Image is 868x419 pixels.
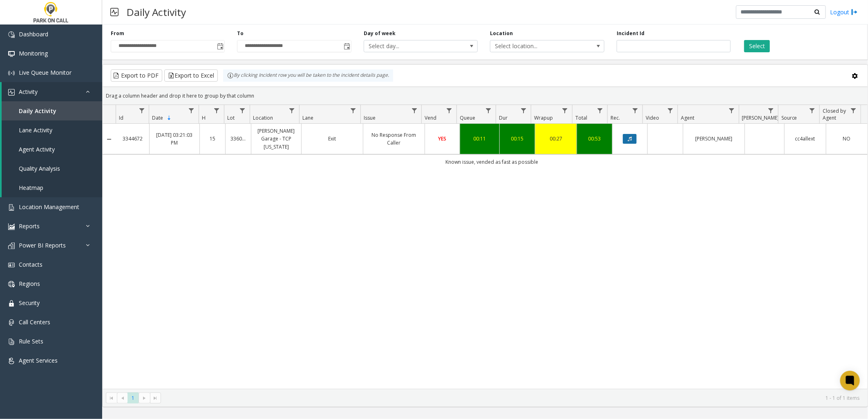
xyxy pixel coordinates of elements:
span: Agent [681,114,694,121]
img: 'icon' [8,300,15,307]
a: 00:15 [505,135,530,143]
span: Page 1 [128,392,139,403]
td: Known issue, vended as fast as possible [116,154,868,169]
span: Lane Activity [19,126,52,134]
span: H [202,114,206,121]
img: 'icon' [8,31,15,38]
img: pageIcon [110,2,119,22]
span: Rec. [611,114,620,121]
span: Video [646,114,659,121]
span: Activity [19,88,38,96]
div: Data table [103,105,868,389]
a: H Filter Menu [211,105,222,116]
span: Toggle popup [342,40,351,52]
span: Wrapup [534,114,553,121]
a: Wrapup Filter Menu [559,105,570,116]
a: 15 [205,135,220,143]
span: YES [438,135,446,142]
span: Id [119,114,124,121]
a: cc4allext [790,135,821,143]
div: Drag a column header and drop it here to group by that column [103,89,868,103]
span: Date [152,114,163,121]
span: Monitoring [19,49,48,57]
kendo-pager-info: 1 - 1 of 1 items [166,394,859,401]
button: Select [744,40,770,52]
a: Agent Activity [2,140,102,159]
a: Logout [830,8,858,16]
span: Lane [302,114,313,121]
a: 00:53 [582,135,607,143]
a: Queue Filter Menu [483,105,494,116]
span: NO [843,135,851,142]
a: 336023 [230,135,246,143]
img: 'icon' [8,89,15,96]
span: Agent Services [19,357,58,364]
span: Agent Activity [19,145,55,153]
a: Dur Filter Menu [518,105,529,116]
a: Location Filter Menu [286,105,298,116]
span: Sortable [166,115,172,121]
label: From [111,30,124,37]
a: 00:11 [465,135,494,143]
a: Source Filter Menu [807,105,818,116]
button: Export to Excel [164,69,218,82]
a: Rec. Filter Menu [630,105,641,116]
img: 'icon' [8,70,15,76]
h3: Daily Activity [123,2,190,22]
img: infoIcon.svg [227,72,234,79]
span: Queue [460,114,475,121]
a: Agent Filter Menu [726,105,737,116]
label: Incident Id [617,30,644,37]
a: Date Filter Menu [186,105,197,116]
img: 'icon' [8,339,15,345]
img: 'icon' [8,243,15,249]
a: Parker Filter Menu [765,105,776,116]
span: Closed by Agent [823,107,846,121]
span: Vend [425,114,437,121]
span: Rule Sets [19,337,43,345]
a: Exit [306,135,358,143]
span: Security [19,299,40,307]
span: Quality Analysis [19,165,60,172]
span: Select day... [364,40,455,52]
span: Call Centers [19,318,50,326]
img: 'icon' [8,204,15,211]
a: Activity [2,82,102,101]
a: 3344672 [121,135,145,143]
a: Quality Analysis [2,159,102,178]
span: Contacts [19,261,43,268]
span: Heatmap [19,184,43,192]
a: Id Filter Menu [136,105,147,116]
a: Daily Activity [2,101,102,120]
img: logout [851,8,858,16]
a: Collapse Details [103,136,116,143]
span: Total [576,114,588,121]
span: [PERSON_NAME] [742,114,779,121]
a: 00:27 [540,135,572,143]
img: 'icon' [8,262,15,268]
a: YES [430,135,455,143]
img: 'icon' [8,223,15,230]
label: To [237,30,244,37]
span: Live Queue Monitor [19,69,72,76]
span: Issue [364,114,376,121]
span: Lot [227,114,235,121]
span: Select location... [490,40,581,52]
div: By clicking Incident row you will be taken to the incident details page. [223,69,393,82]
a: Vend Filter Menu [444,105,455,116]
button: Export to PDF [111,69,162,82]
span: Location Management [19,203,79,211]
a: Heatmap [2,178,102,197]
a: Lane Filter Menu [348,105,359,116]
img: 'icon' [8,51,15,57]
span: Toggle popup [215,40,224,52]
a: Total Filter Menu [595,105,606,116]
span: Dashboard [19,30,48,38]
a: Issue Filter Menu [409,105,420,116]
span: Daily Activity [19,107,56,115]
a: [DATE] 03:21:03 PM [154,131,194,147]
